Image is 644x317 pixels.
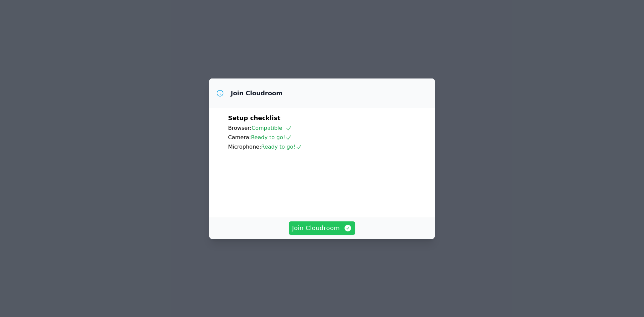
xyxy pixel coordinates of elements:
[292,223,352,233] span: Join Cloudroom
[261,144,302,150] span: Ready to go!
[252,125,292,131] span: Compatible
[251,134,292,141] span: Ready to go!
[231,89,282,97] h3: Join Cloudroom
[228,144,261,150] span: Microphone:
[289,221,356,235] button: Join Cloudroom
[228,125,252,131] span: Browser:
[228,114,280,121] span: Setup checklist
[228,134,251,141] span: Camera:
